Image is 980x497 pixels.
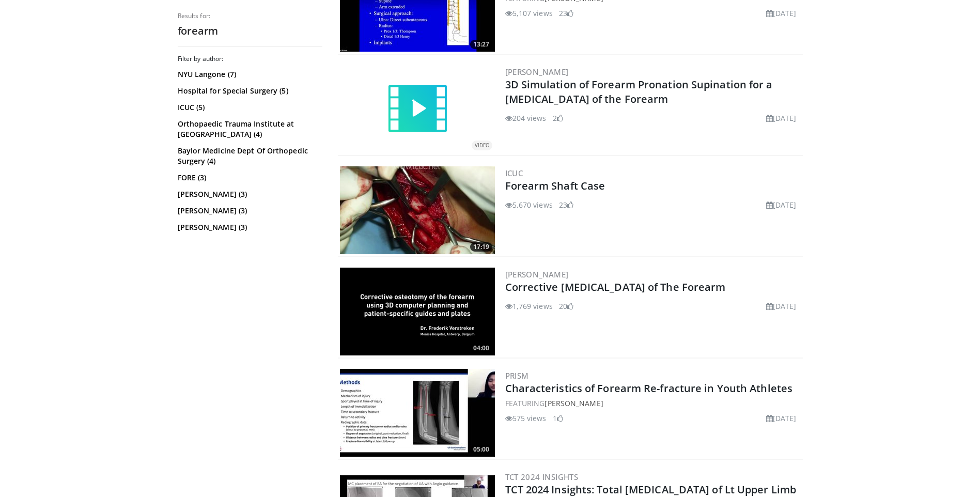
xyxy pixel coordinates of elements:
[178,102,320,113] a: ICUC (5)
[505,398,801,409] div: FEATURING
[505,199,553,210] li: 5,670 views
[340,268,495,355] a: 04:00
[553,413,563,424] li: 1
[505,8,553,19] li: 5,107 views
[178,173,320,183] a: FORE (3)
[505,179,605,193] a: Forearm Shaft Case
[766,8,797,19] li: [DATE]
[505,67,569,77] a: [PERSON_NAME]
[766,413,797,424] li: [DATE]
[178,55,322,63] h3: Filter by author:
[178,119,320,139] a: Orthopaedic Trauma Institute at [GEOGRAPHIC_DATA] (4)
[545,398,603,408] a: [PERSON_NAME]
[505,381,793,395] a: Characteristics of Forearm Re-fracture in Youth Athletes
[386,78,448,140] img: video.svg
[178,24,322,38] h2: forearm
[559,8,573,19] li: 23
[505,113,547,123] li: 204 views
[178,146,320,166] a: Baylor Medicine Dept Of Orthopedic Surgery (4)
[340,369,495,457] img: d210e0f9-162d-4959-bf34-cd646f9284f2.300x170_q85_crop-smart_upscale.jpg
[505,370,529,381] a: PRiSM
[178,222,320,232] a: [PERSON_NAME] (3)
[559,301,573,312] li: 20
[505,301,553,312] li: 1,769 views
[505,77,773,106] a: 3D Simulation of Forearm Pronation Supination for a [MEDICAL_DATA] of the Forearm
[340,268,495,355] img: 2014-03-03_14-38-59.png.300x170_q85_crop-smart_upscale.png
[178,12,322,20] p: Results for:
[340,369,495,457] a: 05:00
[505,413,547,424] li: 575 views
[505,280,726,294] a: Corrective [MEDICAL_DATA] of The Forearm
[178,206,320,216] a: [PERSON_NAME] (3)
[505,269,569,279] a: [PERSON_NAME]
[505,472,579,482] a: TCT 2024 Insights
[470,445,492,454] span: 05:00
[340,78,495,140] a: VIDEO
[470,344,492,353] span: 04:00
[470,40,492,49] span: 13:27
[475,142,489,149] small: VIDEO
[340,166,495,254] a: 17:19
[178,189,320,199] a: [PERSON_NAME] (3)
[340,166,495,254] img: fcc784dc-6d80-4a98-b65b-bfef648c82df.300x170_q85_crop-smart_upscale.jpg
[766,199,797,210] li: [DATE]
[559,199,573,210] li: 23
[178,69,320,80] a: NYU Langone (7)
[766,113,797,123] li: [DATE]
[470,242,492,252] span: 17:19
[178,86,320,96] a: Hospital for Special Surgery (5)
[553,113,563,123] li: 2
[505,168,523,178] a: ICUC
[766,301,797,312] li: [DATE]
